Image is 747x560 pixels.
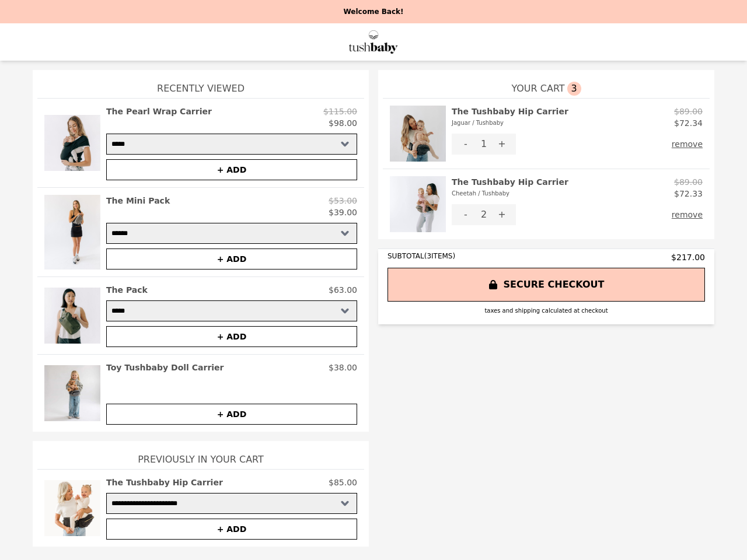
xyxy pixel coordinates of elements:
p: $72.34 [674,117,703,129]
p: $53.00 [329,195,357,206]
button: remove [672,204,703,225]
h2: The Tushbaby Hip Carrier [452,176,568,199]
button: + [488,134,516,155]
button: + ADD [106,159,357,180]
h2: The Tushbaby Hip Carrier [106,477,223,488]
p: $72.33 [674,188,703,199]
button: remove [672,134,703,155]
img: Toy Tushbaby Doll Carrier [44,362,100,425]
p: $39.00 [329,206,357,218]
select: Select a product variant [106,493,357,514]
img: The Mini Pack [44,195,100,269]
h1: Recently Viewed [37,70,364,98]
img: The Tushbaby Hip Carrier [44,477,100,540]
h1: Previously In Your Cart [37,441,364,469]
p: $38.00 [329,362,357,373]
select: Select a product variant [106,300,357,321]
div: taxes and shipping calculated at checkout [388,306,705,315]
button: - [452,134,480,155]
select: Select a product variant [106,223,357,244]
button: + [488,204,516,225]
button: + ADD [106,326,357,347]
div: Jaguar / Tushbaby [452,117,568,129]
span: ( 3 ITEMS) [424,252,455,260]
h2: The Pack [106,284,148,296]
h2: The Pearl Wrap Carrier [106,106,212,117]
button: + ADD [106,404,357,425]
div: Cheetah / Tushbaby [452,188,568,199]
div: 2 [480,204,488,225]
p: $89.00 [674,176,703,188]
button: SECURE CHECKOUT [388,268,705,302]
div: 1 [480,134,488,155]
button: + ADD [106,519,357,540]
h2: Toy Tushbaby Doll Carrier [106,362,224,373]
p: $115.00 [323,106,357,117]
p: Welcome Back! [7,7,740,16]
img: The Pack [44,284,100,347]
p: $89.00 [674,106,703,117]
p: $85.00 [329,477,357,488]
img: Brand Logo [349,30,398,54]
p: $98.00 [329,117,357,129]
p: $63.00 [329,284,357,296]
span: 3 [567,82,581,96]
select: Select a product variant [106,134,357,155]
span: SUBTOTAL [388,252,424,260]
img: The Tushbaby Hip Carrier [390,106,446,162]
h2: The Mini Pack [106,195,170,206]
span: $217.00 [671,251,705,263]
span: YOUR CART [511,82,564,96]
img: The Tushbaby Hip Carrier [390,176,446,232]
img: The Pearl Wrap Carrier [44,106,100,180]
h2: The Tushbaby Hip Carrier [452,106,568,129]
button: + ADD [106,249,357,269]
button: - [452,204,480,225]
